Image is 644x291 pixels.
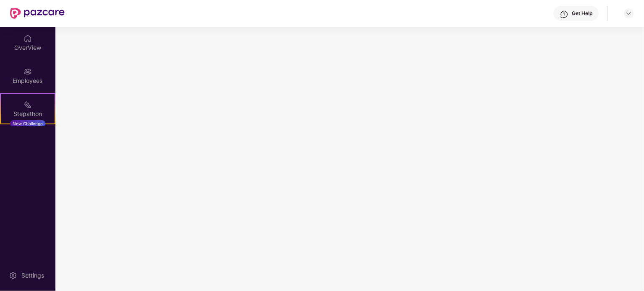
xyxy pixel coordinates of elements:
[626,10,632,17] img: svg+xml;base64,PHN2ZyBpZD0iRHJvcGRvd24tMzJ4MzIiIHhtbG5zPSJodHRwOi8vd3d3LnczLm9yZy8yMDAwL3N2ZyIgd2...
[24,100,32,109] img: svg+xml;base64,PHN2ZyB4bWxucz0iaHR0cDovL3d3dy53My5vcmcvMjAwMC9zdmciIHdpZHRoPSIyMSIgaGVpZ2h0PSIyMC...
[24,67,32,76] img: svg+xml;base64,PHN2ZyBpZD0iRW1wbG95ZWVzIiB4bWxucz0iaHR0cDovL3d3dy53My5vcmcvMjAwMC9zdmciIHdpZHRoPS...
[1,110,55,118] div: Stepathon
[24,34,32,43] img: svg+xml;base64,PHN2ZyBpZD0iSG9tZSIgeG1sbnM9Imh0dHA6Ly93d3cudzMub3JnLzIwMDAvc3ZnIiB3aWR0aD0iMjAiIG...
[10,8,65,19] img: New Pazcare Logo
[560,10,568,18] img: svg+xml;base64,PHN2ZyBpZD0iSGVscC0zMngzMiIgeG1sbnM9Imh0dHA6Ly93d3cudzMub3JnLzIwMDAvc3ZnIiB3aWR0aD...
[19,271,47,280] div: Settings
[10,120,45,127] div: New Challenge
[572,10,592,17] div: Get Help
[9,271,17,280] img: svg+xml;base64,PHN2ZyBpZD0iU2V0dGluZy0yMHgyMCIgeG1sbnM9Imh0dHA6Ly93d3cudzMub3JnLzIwMDAvc3ZnIiB3aW...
